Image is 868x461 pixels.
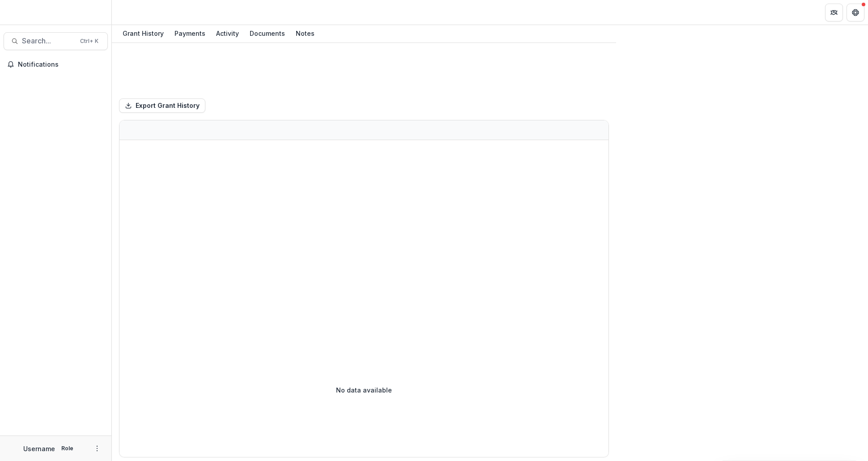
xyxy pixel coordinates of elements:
[119,98,205,113] button: Export Grant History
[119,25,167,43] a: Grant History
[246,25,289,43] a: Documents
[92,443,102,454] button: More
[4,57,108,72] button: Notifications
[336,385,392,395] p: No data available
[119,27,167,40] div: Grant History
[22,37,75,45] span: Search...
[171,25,209,43] a: Payments
[18,61,104,68] span: Notifications
[825,4,843,21] button: Partners
[847,4,864,21] button: Get Help
[23,444,55,453] p: Username
[246,27,289,40] div: Documents
[292,25,318,43] a: Notes
[171,27,209,40] div: Payments
[59,444,76,452] p: Role
[292,27,318,40] div: Notes
[78,36,100,46] div: Ctrl + K
[213,27,243,40] div: Activity
[4,32,108,50] button: Search...
[213,25,243,43] a: Activity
